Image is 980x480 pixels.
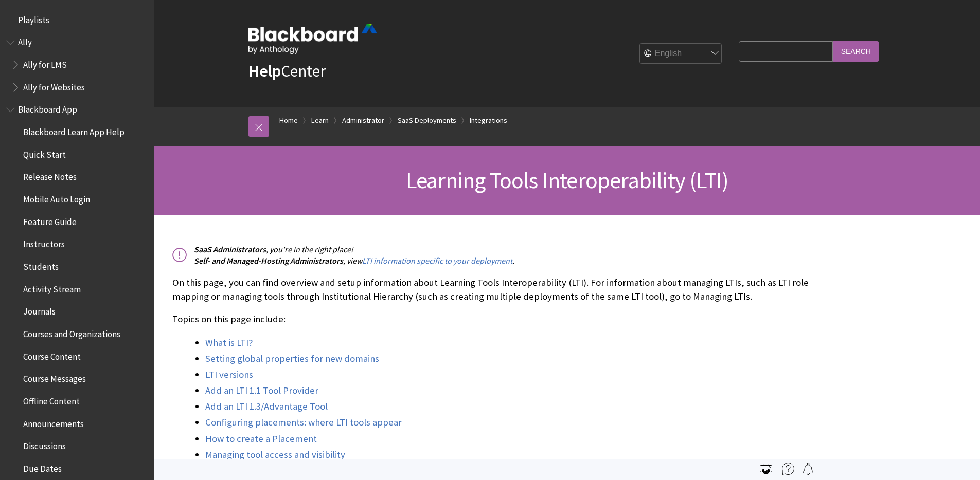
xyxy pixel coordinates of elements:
a: Managing tool access and visibility [205,449,345,461]
span: Course Content [23,348,81,362]
p: On this page, you can find overview and setup information about Learning Tools Interoperability (... [172,276,810,303]
a: Home [279,114,298,127]
span: Offline Content [23,393,80,407]
span: Ally for Websites [23,79,85,93]
a: HelpCenter [248,61,326,81]
span: Playlists [18,11,49,25]
a: SaaS Deployments [398,114,456,127]
span: Quick Start [23,146,66,160]
img: More help [782,463,794,475]
input: Search [833,41,879,61]
a: Add an LTI 1.1 Tool Provider [205,384,318,397]
span: Blackboard App [18,101,77,115]
span: Courses and Organizations [23,325,120,339]
a: Configuring placements: where LTI tools appear [205,416,402,429]
span: Release Notes [23,169,77,182]
select: Site Language Selector [640,44,722,64]
img: Follow this page [802,463,814,475]
a: Add an LTI 1.3/Advantage Tool [205,400,328,413]
span: Announcements [23,415,84,429]
span: Mobile Auto Login [23,191,90,205]
span: Ally for LMS [23,56,67,70]
span: Journals [23,303,56,317]
p: Topics on this page include: [172,312,810,326]
span: SaaS Administrators [194,244,266,254]
a: Learn [311,114,329,127]
p: , you're in the right place! , view . [172,244,810,267]
span: Self- and Managed-Hosting Administrators [194,255,343,266]
a: Administrator [342,114,384,127]
img: Blackboard by Anthology [248,24,377,54]
a: LTI versions [205,368,253,381]
span: Activity Stream [23,281,81,294]
span: Learning Tools Interoperability (LTI) [406,166,728,194]
span: Ally [18,34,32,48]
a: Setting global properties for new domains [205,353,379,365]
strong: Help [248,61,281,81]
img: Print [760,463,772,475]
nav: Book outline for Anthology Ally Help [6,34,148,96]
span: Discussions [23,437,66,451]
a: What is LTI? [205,337,253,349]
span: Blackboard Learn App Help [23,123,124,137]
span: Course Messages [23,371,86,384]
nav: Book outline for Playlists [6,11,148,29]
span: Students [23,258,59,272]
span: Feature Guide [23,213,77,227]
span: Instructors [23,236,65,250]
a: Integrations [470,114,507,127]
span: Due Dates [23,460,62,474]
a: How to create a Placement [205,433,317,445]
a: LTI information specific to your deployment [362,255,512,266]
